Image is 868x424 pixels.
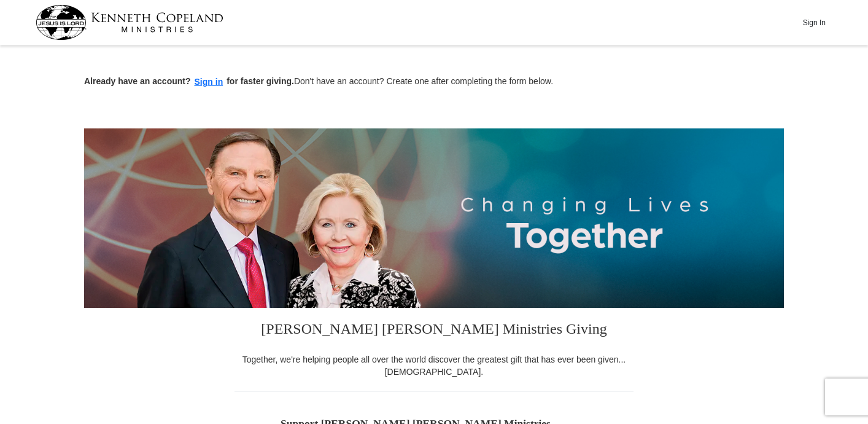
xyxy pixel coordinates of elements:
[191,75,227,89] button: Sign in
[84,76,294,86] strong: Already have an account? for faster giving.
[36,5,223,40] img: kcm-header-logo.svg
[84,75,784,89] p: Don't have an account? Create one after completing the form below.
[796,13,832,32] button: Sign In
[234,353,634,378] div: Together, we're helping people all over the world discover the greatest gift that has ever been g...
[234,308,634,353] h3: [PERSON_NAME] [PERSON_NAME] Ministries Giving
